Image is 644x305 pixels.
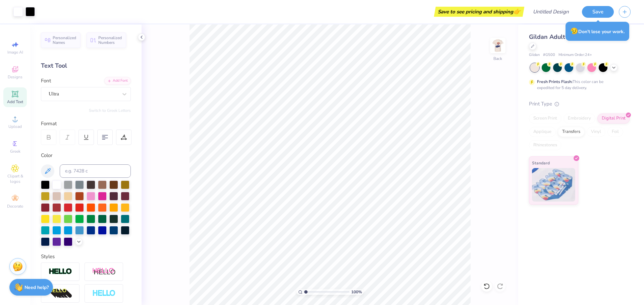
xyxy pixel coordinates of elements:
strong: Need help? [24,284,49,291]
span: Gildan [529,52,540,58]
div: Print Type [529,100,631,108]
span: 😥 [570,27,578,35]
div: Applique [529,127,556,137]
span: 100 % [351,289,362,295]
img: Negative Space [92,290,116,297]
div: Don’t lose your work. [566,22,629,41]
div: Save to see pricing and shipping [436,7,523,17]
div: Digital Print [597,113,630,124]
span: Add Text [7,99,23,104]
label: Font [41,77,51,85]
div: Color [41,152,131,159]
div: Transfers [558,127,585,137]
div: Back [493,56,502,62]
span: Personalized Names [53,35,76,45]
span: Minimum Order: 24 + [558,52,592,58]
span: # G500 [543,52,555,58]
div: Text Tool [41,61,131,70]
span: Upload [8,124,22,129]
div: Styles [41,253,131,260]
span: Clipart & logos [3,173,27,184]
div: Rhinestones [529,140,561,150]
div: Vinyl [587,127,605,137]
span: Image AI [7,50,23,55]
span: Decorate [7,204,23,209]
button: Switch to Greek Letters [89,108,131,113]
img: Standard [532,168,575,202]
img: Shadow [92,268,116,276]
span: Gildan Adult Heavy Cotton T-Shirt [529,33,627,41]
span: 👉 [513,7,521,15]
div: Foil [607,127,623,137]
img: 3d Illusion [49,288,72,299]
span: Designs [8,74,22,80]
div: Embroidery [563,113,595,124]
img: Stroke [49,268,72,276]
span: Greek [10,149,20,154]
div: Format [41,120,131,128]
div: This color can be expedited for 5 day delivery. [537,79,620,91]
input: Untitled Design [528,5,577,18]
div: Add Font [104,77,131,85]
input: e.g. 7428 c [60,164,131,178]
div: Screen Print [529,113,561,124]
strong: Fresh Prints Flash: [537,79,573,84]
img: Back [491,39,504,52]
button: Save [582,6,614,18]
span: Personalized Numbers [98,35,122,45]
span: Standard [532,159,550,166]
